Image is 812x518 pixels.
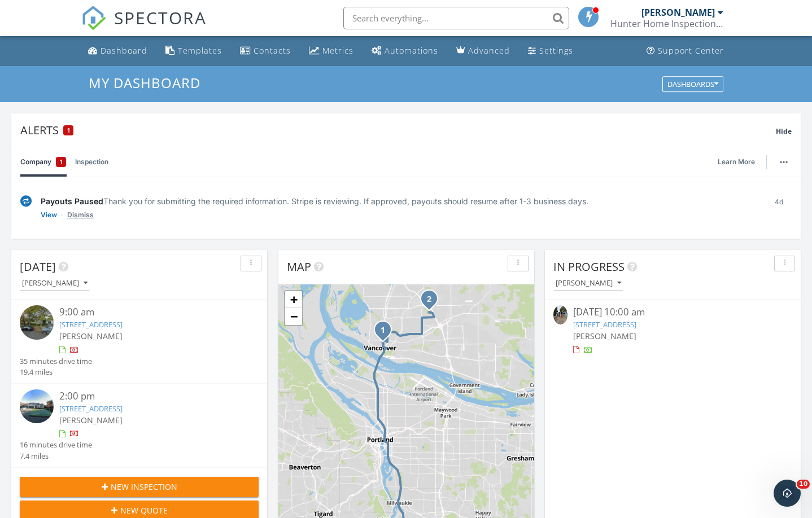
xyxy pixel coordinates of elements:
span: 1 [67,126,70,134]
a: Templates [161,41,226,62]
a: Inspection [75,147,108,177]
div: 7.4 miles [20,451,92,462]
a: View [41,209,57,221]
div: Hunter Home Inspections LLC [610,18,723,29]
span: My Dashboard [89,73,200,92]
img: streetview [20,305,54,339]
div: 35 minutes drive time [20,356,92,367]
div: Thank you for submitting the required information. Stripe is reviewing. If approved, payouts shou... [41,195,757,207]
img: under-review-2fe708636b114a7f4b8d.svg [20,195,32,207]
a: [STREET_ADDRESS] [59,319,123,330]
input: Search everything... [343,7,569,29]
span: In Progress [553,259,625,274]
a: Company [20,147,66,177]
div: 9:00 am [59,305,238,319]
a: Learn More [718,156,762,168]
div: Contacts [254,45,291,56]
span: SPECTORA [114,6,207,29]
a: SPECTORA [81,15,207,39]
div: 19.4 miles [20,367,92,377]
div: 4d [766,195,792,221]
span: Hide [776,126,792,136]
i: 1 [381,327,385,335]
a: Contacts [235,41,295,62]
a: Settings [523,41,578,62]
div: Templates [178,45,222,56]
div: [PERSON_NAME] [641,7,715,18]
span: [DATE] [20,259,56,274]
img: ellipsis-632cfdd7c38ec3a7d453.svg [780,161,788,163]
div: Metrics [322,45,353,56]
a: Zoom out [285,308,302,325]
div: [DATE] 10:00 am [573,305,772,319]
span: Payouts Paused [41,196,103,206]
span: 1 [60,156,63,168]
a: [STREET_ADDRESS] [59,403,123,414]
span: New Quote [120,504,168,516]
span: Map [287,259,311,274]
img: streetview [20,389,54,423]
span: [PERSON_NAME] [59,331,123,341]
a: [STREET_ADDRESS] [573,319,636,330]
div: 2:00 pm [59,389,238,403]
span: New Inspection [111,481,177,493]
div: [PERSON_NAME] [556,279,621,287]
img: 9506711%2Fcover_photos%2FZVZroRhWiOGQThGYAw8u%2Fsmall.jpg [553,305,567,324]
a: Metrics [304,41,358,62]
a: Zoom in [285,291,302,308]
a: Dashboard [84,41,152,62]
div: Settings [539,45,573,56]
div: 2004 C St, Vancouver, WA 98663 [383,330,390,336]
a: 2:00 pm [STREET_ADDRESS] [PERSON_NAME] 16 minutes drive time 7.4 miles [20,389,259,462]
img: The Best Home Inspection Software - Spectora [81,6,106,30]
div: Dashboard [101,45,147,56]
a: Support Center [642,41,728,62]
span: [PERSON_NAME] [59,415,123,425]
a: 9:00 am [STREET_ADDRESS] [PERSON_NAME] 35 minutes drive time 19.4 miles [20,305,259,377]
a: Automations (Basic) [367,41,443,62]
div: Alerts [20,122,776,138]
a: Advanced [452,41,514,62]
button: New Inspection [20,477,259,497]
div: Support Center [658,45,724,56]
button: [PERSON_NAME] [553,276,623,291]
div: Dashboards [667,80,718,88]
a: Dismiss [67,209,94,221]
iframe: Intercom live chat [774,480,801,507]
div: Advanced [468,45,510,56]
div: Automations [385,45,438,56]
span: 10 [797,480,810,489]
i: 2 [427,296,431,304]
div: 16 minutes drive time [20,440,92,450]
div: [PERSON_NAME] [22,279,88,287]
button: Dashboards [662,76,723,92]
div: 8113 NE 71st Loop, Vancouver, WA 98662 [429,298,436,305]
span: [PERSON_NAME] [573,331,636,341]
button: [PERSON_NAME] [20,276,90,291]
a: [DATE] 10:00 am [STREET_ADDRESS] [PERSON_NAME] [553,305,792,355]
